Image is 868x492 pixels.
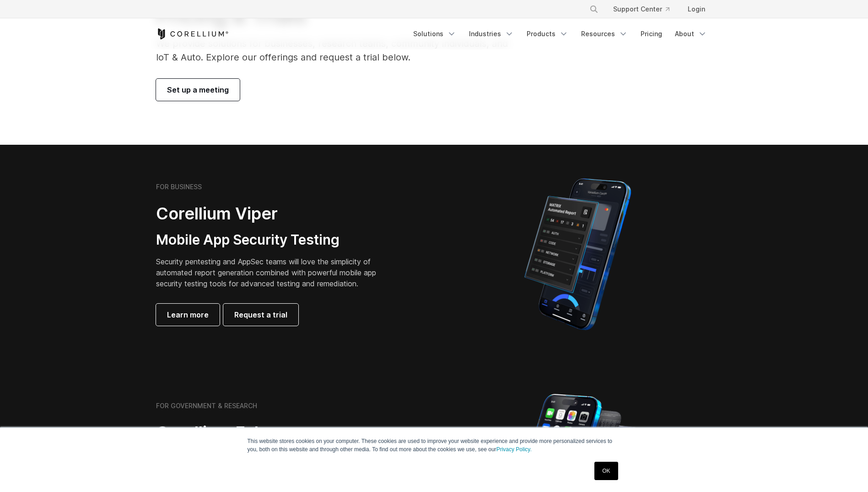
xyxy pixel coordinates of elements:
img: Corellium MATRIX automated report on iPhone showing app vulnerability test results across securit... [509,174,647,334]
a: About [669,26,712,42]
p: Security pentesting and AppSec teams will love the simplicity of automated report generation comb... [156,256,390,289]
h2: Corellium Viper [156,203,390,224]
a: Request a trial [223,304,298,326]
a: Privacy Policy. [496,446,532,453]
a: Solutions [408,26,462,42]
a: Pricing [635,26,668,42]
a: Industries [464,26,519,42]
a: Learn more [156,304,220,326]
span: Set up a meeting [167,84,229,95]
a: Products [521,26,574,42]
p: This website stores cookies on your computer. These cookies are used to improve your website expe... [248,437,621,454]
a: Login [680,1,712,17]
a: OK [594,462,618,480]
h6: FOR BUSINESS [156,183,202,191]
h3: Mobile App Security Testing [156,231,390,249]
p: We provide solutions for businesses, research teams, community individuals, and IoT & Auto. Explo... [156,37,521,64]
div: Navigation Menu [578,1,712,17]
h2: Corellium Falcon [156,422,412,443]
a: Resources [576,26,633,42]
div: Navigation Menu [408,26,712,42]
a: Set up a meeting [156,79,240,101]
h6: FOR GOVERNMENT & RESEARCH [156,402,257,410]
a: Corellium Home [156,28,229,39]
span: Request a trial [234,309,287,320]
span: Learn more [167,309,209,320]
a: Support Center [606,1,677,17]
button: Search [586,1,602,17]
